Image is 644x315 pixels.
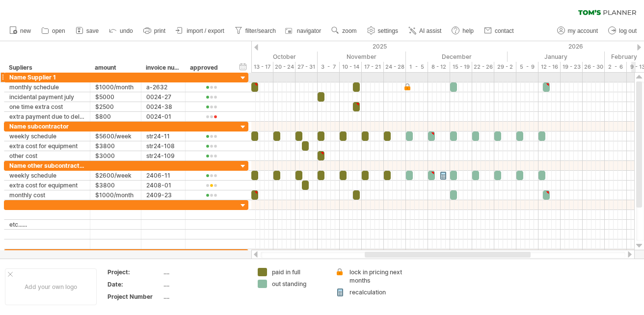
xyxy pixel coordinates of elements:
a: open [39,25,68,37]
div: amount [95,63,135,73]
div: lock in pricing next months [349,268,403,285]
div: incidental payment july [9,92,85,102]
a: save [73,25,102,37]
a: help [449,25,477,37]
div: 1 - 5 [406,62,428,72]
span: settings [378,27,398,34]
div: etc...... [9,220,85,229]
div: $5000 [95,92,136,102]
a: my account [555,25,601,37]
span: help [462,27,474,34]
div: invoice number [146,63,180,73]
span: navigator [297,27,321,34]
a: AI assist [406,25,444,37]
span: log out [619,27,637,34]
div: 5 - 9 [516,62,538,72]
div: monthly schedule [9,82,85,92]
div: 27 - 31 [295,62,318,72]
div: extra cost for equipment [9,141,85,151]
span: AI assist [419,27,441,34]
div: 12 - 16 [538,62,561,72]
div: str24-11 [146,131,180,141]
span: undo [120,27,133,34]
div: January 2026 [508,52,605,62]
div: November 2025 [318,52,406,62]
div: other cost [9,151,85,160]
div: 3 - 7 [318,62,340,72]
div: December 2025 [406,52,508,62]
div: $2500 [95,102,136,111]
a: log out [606,25,640,37]
div: $3000 [95,151,136,160]
a: navigator [284,25,324,37]
div: extra cost for equipment [9,181,85,190]
span: contact [495,27,514,34]
div: Project Number [107,292,161,301]
a: filter/search [232,25,279,37]
a: contact [482,25,517,37]
a: import / export [173,25,227,37]
span: zoom [342,27,356,34]
div: 0024-38 [146,102,180,111]
div: Supliers [9,63,84,73]
div: weekly schedule [9,131,85,141]
div: 13 - 17 [251,62,273,72]
div: 17 - 21 [362,62,384,72]
a: zoom [329,25,359,37]
div: approved [190,63,232,73]
div: one time extra cost [9,102,85,111]
div: October 2025 [216,52,318,62]
div: str24-108 [146,141,180,151]
div: weekly schedule [9,171,85,180]
div: 2406-11 [146,171,180,180]
span: open [52,27,65,34]
div: 24 - 28 [384,62,406,72]
div: paid in full [272,268,325,276]
div: 22 - 26 [472,62,494,72]
div: 2409-23 [146,190,180,200]
div: str24-109 [146,151,180,160]
span: my account [568,27,598,34]
div: $5600/week [95,131,136,141]
div: Name other subcontractor [9,161,85,170]
div: 26 - 30 [583,62,605,72]
div: 19 - 23 [561,62,583,72]
div: 10 - 14 [340,62,362,72]
div: 0024-01 [146,112,180,121]
div: Name Supplier 1 [9,73,85,82]
a: print [141,25,168,37]
span: print [154,27,165,34]
div: 20 - 24 [273,62,295,72]
div: Date: [107,280,161,289]
div: .... [163,280,246,289]
div: .... [163,292,246,301]
div: $1000/month [95,190,136,200]
div: 15 - 19 [450,62,472,72]
span: filter/search [245,27,276,34]
div: out standing [272,280,325,288]
a: new [7,25,34,37]
span: save [86,27,99,34]
div: 2 - 6 [605,62,627,72]
div: a-2632 [146,82,180,92]
div: $1000/month [95,82,136,92]
div: $3800 [95,141,136,151]
div: .... [163,268,246,276]
a: settings [365,25,401,37]
div: Project: [107,268,161,276]
div: extra payment due to delay [9,112,85,121]
div: 8 - 12 [428,62,450,72]
div: 2408-01 [146,181,180,190]
span: import / export [187,27,224,34]
div: $800 [95,112,136,121]
div: recalculation [349,288,403,296]
a: undo [107,25,136,37]
div: monthly cost [9,190,85,200]
div: $2600/week [95,171,136,180]
div: 29 - 2 [494,62,516,72]
div: Name subcontractor [9,122,85,131]
div: Add your own logo [5,268,97,305]
div: $3800 [95,181,136,190]
div: 0024-27 [146,92,180,102]
span: new [20,27,31,34]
